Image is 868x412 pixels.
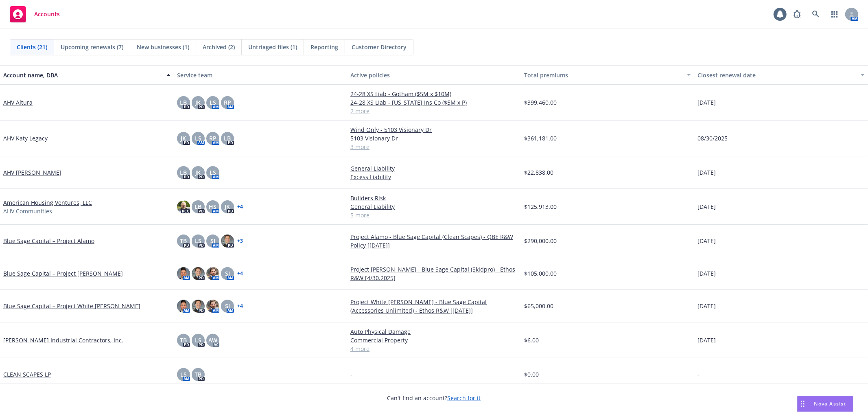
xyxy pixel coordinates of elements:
[195,168,201,177] span: JK
[206,267,219,280] img: photo
[224,134,231,142] span: LB
[3,336,123,344] a: [PERSON_NAME] Industrial Contractors, Inc.
[208,336,217,344] span: AW
[180,237,187,245] span: TB
[697,302,716,310] span: [DATE]
[237,239,243,243] a: + 3
[387,394,481,402] span: Can't find an account?
[524,202,557,211] span: $125,913.00
[177,300,190,313] img: photo
[350,173,518,181] a: Excess Liability
[350,336,518,344] a: Commercial Property
[524,71,682,79] div: Total premiums
[195,134,201,142] span: LS
[697,98,716,107] span: [DATE]
[350,327,518,336] a: Auto Physical Damage
[350,164,518,173] a: General Liability
[350,125,518,134] a: Wind Only - 5103 Visionary Dr
[210,237,215,245] span: SJ
[697,71,856,79] div: Closest renewal date
[524,370,539,379] span: $0.00
[61,43,123,51] span: Upcoming renewals (7)
[180,168,187,177] span: LB
[797,396,853,412] button: Nova Assist
[697,237,716,245] span: [DATE]
[225,202,230,211] span: JK
[521,65,695,85] button: Total premiums
[3,98,33,107] a: AHV Altura
[350,298,518,315] a: Project White [PERSON_NAME] - Blue Sage Capital (Accessories Unlimited) - Ethos R&W [[DATE]]
[350,71,518,79] div: Active policies
[34,11,60,18] span: Accounts
[180,336,187,344] span: TB
[195,202,201,211] span: LB
[225,269,230,278] span: SJ
[697,370,700,379] span: -
[203,43,235,51] span: Archived (2)
[697,168,716,177] span: [DATE]
[206,300,219,313] img: photo
[524,269,557,278] span: $105,000.00
[789,6,805,22] a: Report a Bug
[174,65,348,85] button: Service team
[210,98,216,107] span: LS
[180,98,187,107] span: LB
[195,98,201,107] span: JK
[826,6,843,22] a: Switch app
[181,134,186,142] span: JK
[350,370,352,379] span: -
[350,202,518,211] a: General Liability
[350,194,518,202] a: Builders Risk
[697,336,716,344] span: [DATE]
[524,237,557,245] span: $290,000.00
[350,134,518,142] a: 5103 Visionary Dr
[177,71,344,79] div: Service team
[524,168,553,177] span: $22,838.00
[180,370,187,379] span: LS
[3,71,162,79] div: Account name, DBA
[350,211,518,219] a: 5 more
[195,370,201,379] span: TB
[3,302,140,310] a: Blue Sage Capital – Project White [PERSON_NAME]
[7,3,63,26] a: Accounts
[350,90,518,98] a: 24-28 XS Liab - Gotham ($5M x $10M)
[224,98,231,107] span: RP
[195,237,201,245] span: LS
[3,237,94,245] a: Blue Sage Capital – Project Alamo
[209,134,216,142] span: RP
[209,202,216,211] span: HS
[17,43,47,51] span: Clients (21)
[237,204,243,209] a: + 4
[210,168,216,177] span: LS
[350,344,518,353] a: 4 more
[697,269,716,278] span: [DATE]
[694,65,868,85] button: Closest renewal date
[310,43,338,51] span: Reporting
[225,302,230,310] span: SJ
[3,168,61,177] a: AHV [PERSON_NAME]
[524,302,553,310] span: $65,000.00
[350,98,518,107] a: 24-28 XS LIab - [US_STATE] Ins Co ($5M x P)
[798,396,808,412] div: Drag to move
[697,202,716,211] span: [DATE]
[347,65,521,85] button: Active policies
[237,304,243,309] a: + 4
[350,232,518,250] a: Project Alamo - Blue Sage Capital (Clean Scapes) - QBE R&W Policy [[DATE]]
[137,43,189,51] span: New businesses (1)
[3,198,92,207] a: American Housing Ventures, LLC
[3,134,48,142] a: AHV Katy Legacy
[177,267,190,280] img: photo
[3,207,52,215] span: AHV Communities
[192,300,205,313] img: photo
[195,336,201,344] span: LS
[192,267,205,280] img: photo
[221,234,234,248] img: photo
[248,43,297,51] span: Untriaged files (1)
[350,265,518,282] a: Project [PERSON_NAME] - Blue Sage Capital (Skidpro) - Ethos R&W [4/30.2025]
